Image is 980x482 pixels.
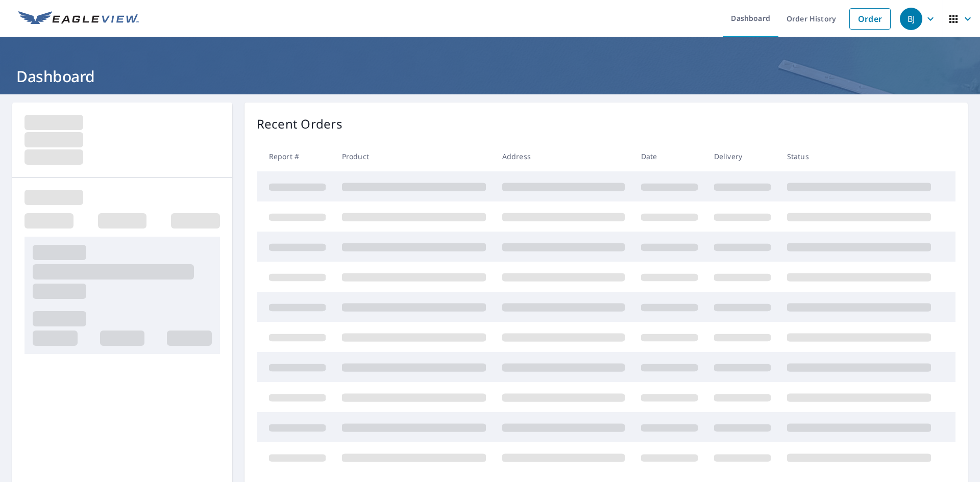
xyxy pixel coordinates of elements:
th: Product [334,141,494,171]
img: EV Logo [18,11,139,27]
th: Report # [257,141,334,171]
p: Recent Orders [257,115,342,133]
a: Order [849,8,891,30]
th: Address [494,141,633,171]
th: Status [779,141,939,171]
div: BJ [900,8,922,30]
th: Delivery [706,141,779,171]
th: Date [633,141,706,171]
h1: Dashboard [12,66,968,87]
